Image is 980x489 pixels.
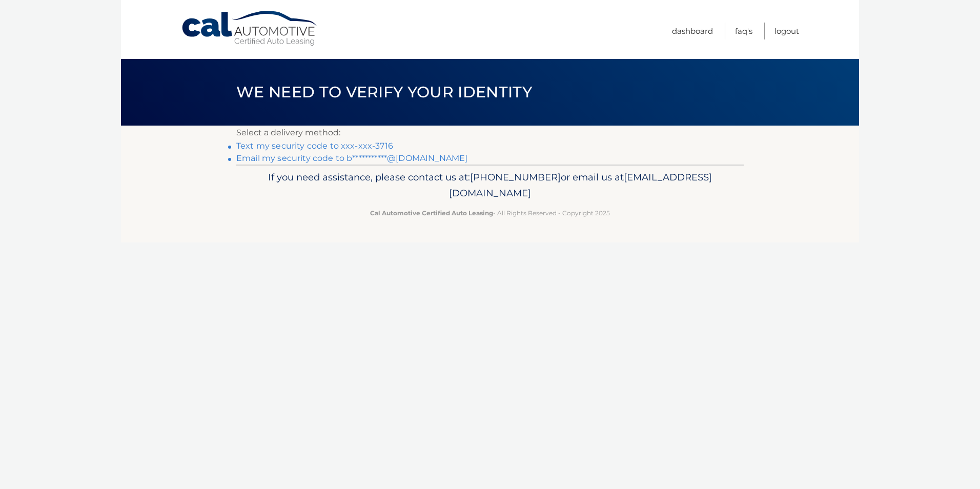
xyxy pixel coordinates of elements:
[181,10,319,47] a: Cal Automotive
[370,209,493,217] strong: Cal Automotive Certified Auto Leasing
[236,141,393,151] a: Text my security code to xxx-xxx-3716
[236,83,532,101] span: We need to verify your identity
[236,126,744,140] p: Select a delivery method:
[243,169,737,202] p: If you need assistance, please contact us at: or email us at
[672,23,713,39] a: Dashboard
[470,171,561,183] span: [PHONE_NUMBER]
[243,208,737,218] p: - All Rights Reserved - Copyright 2025
[735,23,752,39] a: FAQ's
[774,23,799,39] a: Logout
